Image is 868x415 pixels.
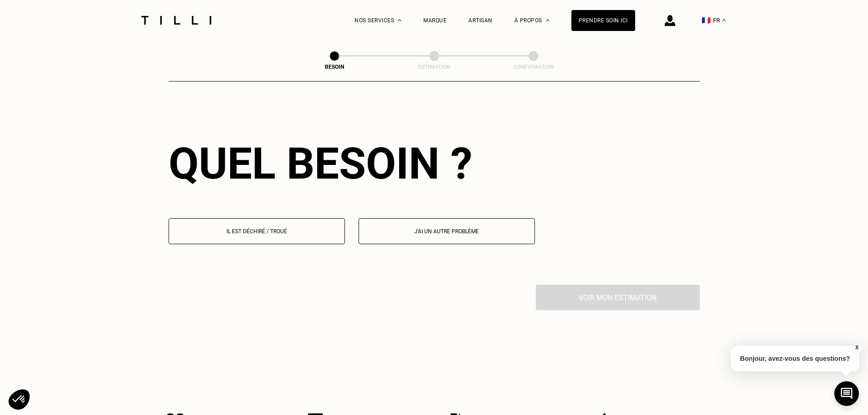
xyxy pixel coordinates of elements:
[169,138,700,189] div: Quel besoin ?
[702,16,711,25] span: 🇫🇷
[138,16,215,25] img: Logo du service de couturière Tilli
[852,343,861,353] button: X
[389,64,480,70] div: Estimation
[174,228,340,235] p: Il est déchiré / troué
[722,19,726,21] img: menu déroulant
[423,17,447,24] a: Marque
[488,64,579,70] div: Confirmation
[169,218,345,244] button: Il est déchiré / troué
[468,17,493,24] a: Artisan
[398,19,401,21] img: Menu déroulant
[731,346,859,371] p: Bonjour, avez-vous des questions?
[364,228,530,235] p: J‘ai un autre problème
[665,15,675,26] img: icône connexion
[289,64,380,70] div: Besoin
[359,218,535,244] button: J‘ai un autre problème
[571,10,635,31] a: Prendre soin ici
[546,19,550,21] img: Menu déroulant à propos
